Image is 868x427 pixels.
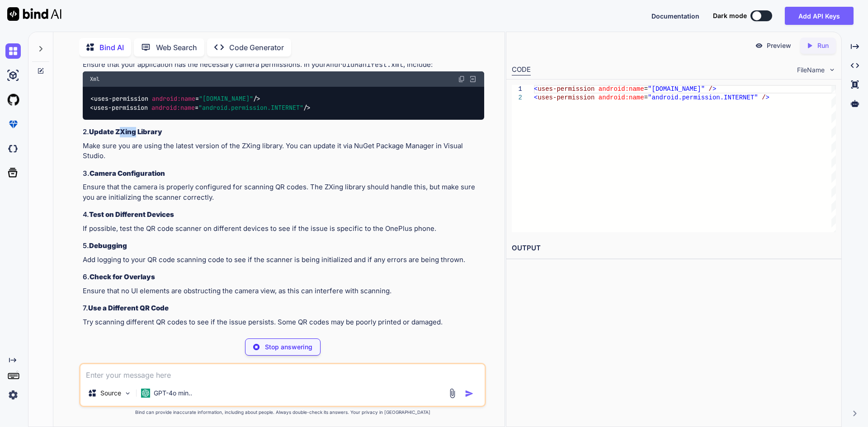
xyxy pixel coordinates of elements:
span: android:name [151,104,195,112]
strong: Debugging [89,241,127,250]
p: Bind AI [99,42,124,53]
p: Bind can provide inaccurate information, including about people. Always double-check its answers.... [79,409,486,416]
code: AndroidManifest.xml [326,60,403,69]
span: FileName [797,66,825,75]
span: "android.permission.INTERNET" [648,94,758,101]
img: attachment [447,388,458,399]
img: chevron down [828,66,836,74]
h3: 4. [83,210,484,220]
h3: 6. [83,272,484,282]
span: "[DOMAIN_NAME]" [199,94,253,103]
p: Try scanning different QR codes to see if the issue persists. Some QR codes may be poorly printed... [83,317,484,328]
p: Stop answering [265,343,312,352]
span: < = /> [90,94,260,103]
span: Documentation [651,12,699,20]
img: settings [5,387,21,403]
p: Ensure that your application has the necessary camera permissions. In your , include: [83,60,484,70]
span: uses-permission [94,94,148,103]
h3: 3. [83,169,484,179]
p: If possible, test the QR code scanner on different devices to see if the issue is specific to the... [83,224,484,234]
p: Code Generator [229,42,284,53]
p: Make sure you are using the latest version of the ZXing library. You can update it via NuGet Pack... [83,141,484,161]
img: icon [465,389,474,398]
h2: OUTPUT [506,238,841,259]
span: > [712,85,716,93]
strong: Test on Different Devices [89,210,174,219]
strong: Update ZXing Library [89,127,162,136]
img: darkCloudIdeIcon [5,141,21,156]
img: Bind AI [7,7,61,21]
span: android:name [152,94,195,103]
span: uses-permission [94,104,148,112]
strong: Check for Overlays [90,272,155,281]
img: githubLight [5,92,21,108]
span: < = /> [90,104,311,112]
p: Web Search [156,42,197,53]
div: 1 [512,85,522,94]
img: chat [5,43,21,59]
img: GPT-4o mini [141,389,150,398]
img: premium [5,117,21,132]
span: Dark mode [713,11,747,20]
div: 2 [512,94,522,102]
span: uses-permission [538,85,594,93]
p: Ensure that the camera is properly configured for scanning QR codes. The ZXing library should han... [83,182,484,202]
strong: Use a Different QR Code [88,304,169,312]
span: "[DOMAIN_NAME]" [648,85,705,93]
img: ai-studio [5,68,21,83]
button: Documentation [651,11,699,21]
span: < [534,94,538,101]
span: "android.permission.INTERNET" [198,104,303,112]
span: android:name [598,85,644,93]
p: Source [100,389,121,398]
span: / [762,94,765,101]
p: GPT-4o min.. [154,389,192,398]
span: / [708,85,712,93]
p: Add logging to your QR code scanning code to see if the scanner is being initialized and if any e... [83,255,484,265]
img: Open in Browser [469,75,477,83]
p: Run [817,41,829,50]
h3: 7. [83,303,484,314]
span: android:name [598,94,644,101]
div: CODE [512,65,531,75]
img: Pick Models [124,389,132,397]
span: Xml [90,75,99,83]
span: > [765,94,769,101]
img: preview [755,42,763,50]
span: = [644,94,647,101]
span: = [644,85,647,93]
img: copy [458,75,465,83]
p: Ensure that no UI elements are obstructing the camera view, as this can interfere with scanning. [83,286,484,296]
p: Preview [767,41,791,50]
strong: Camera Configuration [90,169,165,178]
span: uses-permission [538,94,594,101]
span: < [534,85,538,93]
h3: 2. [83,127,484,137]
button: Add API Keys [785,7,854,25]
h3: 5. [83,241,484,251]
